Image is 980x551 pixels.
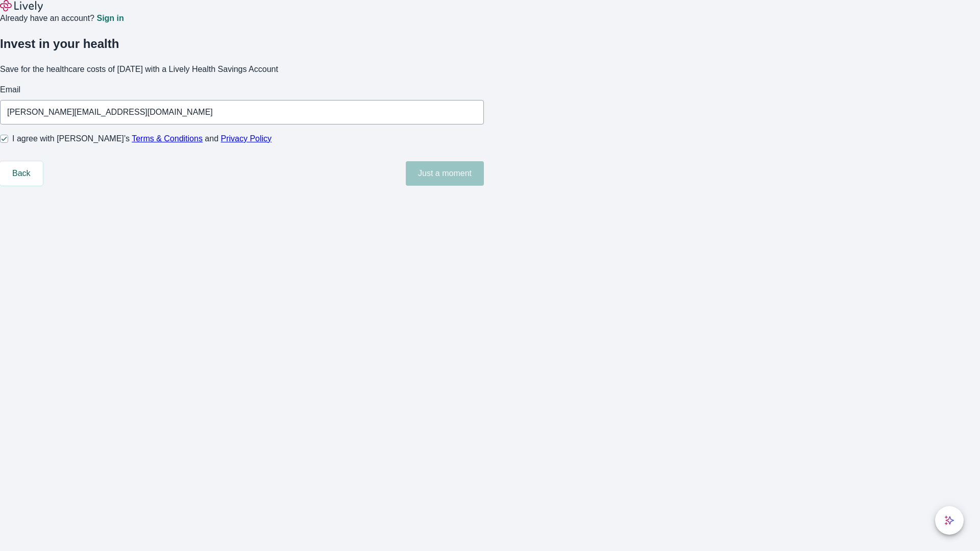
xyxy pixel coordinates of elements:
[12,133,272,145] span: I agree with [PERSON_NAME]’s and
[96,14,124,22] a: Sign in
[132,134,203,143] a: Terms & Conditions
[221,134,272,143] a: Privacy Policy
[944,515,954,525] svg: Lively AI Assistant
[935,506,964,535] button: chat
